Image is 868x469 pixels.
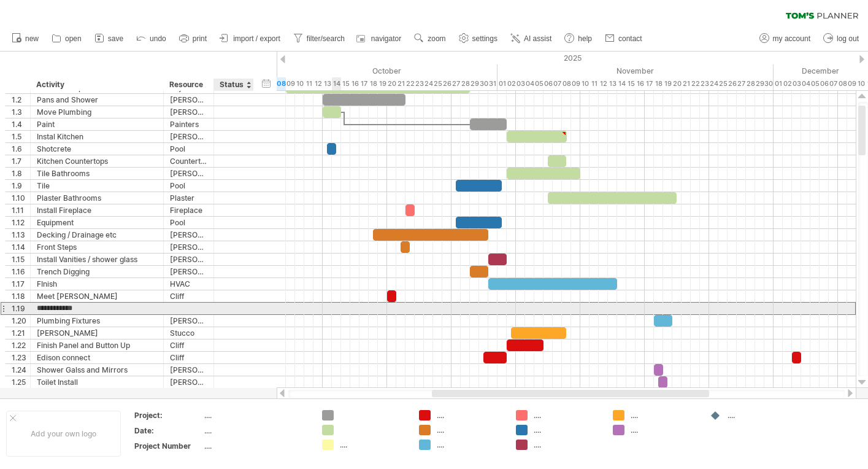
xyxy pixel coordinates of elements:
[295,77,304,90] div: Friday, 10 October 2025
[12,315,30,327] div: 1.20
[204,425,307,436] div: ....
[507,77,516,90] div: Sunday, 2 November 2025
[37,339,157,351] div: Finish Panel and Button Up
[12,290,30,302] div: 1.18
[133,31,170,47] a: undo
[12,303,30,314] div: 1.19
[169,79,207,91] div: Resource
[9,31,42,47] a: new
[37,364,157,376] div: Shower Galss and Mirrors
[170,290,207,302] div: Cliff
[170,131,207,142] div: [PERSON_NAME]
[543,77,553,90] div: Thursday, 6 November 2025
[405,77,415,90] div: Wednesday, 22 October 2025
[233,34,280,43] span: import / export
[37,143,157,155] div: Shotcrete
[286,77,295,90] div: Thursday, 9 October 2025
[654,77,663,90] div: Tuesday, 18 November 2025
[507,31,555,47] a: AI assist
[764,77,774,90] div: Sunday, 30 November 2025
[461,77,470,90] div: Tuesday, 28 October 2025
[378,77,387,90] div: Sunday, 19 October 2025
[12,254,30,265] div: 1.15
[91,31,127,47] a: save
[37,204,157,216] div: Install Fireplace
[170,168,207,179] div: [PERSON_NAME]
[663,77,672,90] div: Wednesday, 19 November 2025
[217,31,284,47] a: import / export
[810,77,820,90] div: Friday, 5 December 2025
[371,34,401,43] span: navigator
[369,77,378,90] div: Saturday, 18 October 2025
[756,31,814,47] a: my account
[341,77,350,90] div: Wednesday, 15 October 2025
[636,77,645,90] div: Sunday, 16 November 2025
[37,266,157,277] div: Trench Digging
[856,77,866,90] div: Wednesday, 10 December 2025
[12,180,30,192] div: 1.9
[170,180,207,192] div: Pool
[170,327,207,339] div: Stucco
[37,155,157,167] div: Kitchen Countertops
[470,77,479,90] div: Wednesday, 29 October 2025
[170,229,207,241] div: [PERSON_NAME]
[359,77,369,90] div: Friday, 17 October 2025
[12,204,30,216] div: 1.11
[792,77,801,90] div: Wednesday, 3 December 2025
[37,229,157,241] div: Decking / Drainage etc
[682,77,691,90] div: Friday, 21 November 2025
[220,79,247,91] div: Status
[562,77,571,90] div: Saturday, 8 November 2025
[170,266,207,277] div: [PERSON_NAME]
[37,327,157,339] div: [PERSON_NAME]
[37,352,157,363] div: Edison connect
[307,34,345,43] span: filter/search
[204,441,307,451] div: ....
[304,77,313,90] div: Saturday, 11 October 2025
[170,352,207,363] div: Cliff
[37,290,157,302] div: Meet [PERSON_NAME]
[48,31,85,47] a: open
[170,192,207,204] div: Plaster
[12,241,30,253] div: 1.14
[65,34,82,43] span: open
[37,278,157,290] div: FInish
[524,34,551,43] span: AI assist
[672,77,682,90] div: Thursday, 20 November 2025
[424,77,433,90] div: Friday, 24 October 2025
[497,64,774,77] div: November 2025
[456,31,501,47] a: settings
[437,410,504,421] div: ....
[12,118,30,130] div: 1.4
[580,77,590,90] div: Monday, 10 November 2025
[170,278,207,290] div: HVAC
[561,31,596,47] a: help
[608,77,617,90] div: Thursday, 13 November 2025
[36,79,156,91] div: Activity
[12,192,30,204] div: 1.10
[12,217,30,228] div: 1.12
[37,376,157,388] div: Toilet Install
[12,352,30,363] div: 1.23
[525,77,534,90] div: Tuesday, 4 November 2025
[350,77,359,90] div: Thursday, 16 October 2025
[176,31,210,47] a: print
[37,192,157,204] div: Plaster Bathrooms
[746,77,755,90] div: Friday, 28 November 2025
[442,77,451,90] div: Sunday, 26 October 2025
[12,376,30,388] div: 1.25
[847,77,856,90] div: Tuesday, 9 December 2025
[170,143,207,155] div: Pool
[437,425,504,435] div: ....
[578,34,592,43] span: help
[340,440,407,450] div: ....
[37,94,157,106] div: Pans and Shower
[12,339,30,351] div: 1.22
[134,425,202,436] div: Date:
[170,241,207,253] div: [PERSON_NAME]
[37,106,157,118] div: Move Plumbing
[631,410,697,421] div: ....
[170,315,207,327] div: [PERSON_NAME]
[277,77,286,90] div: Wednesday, 8 October 2025
[411,31,449,47] a: zoom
